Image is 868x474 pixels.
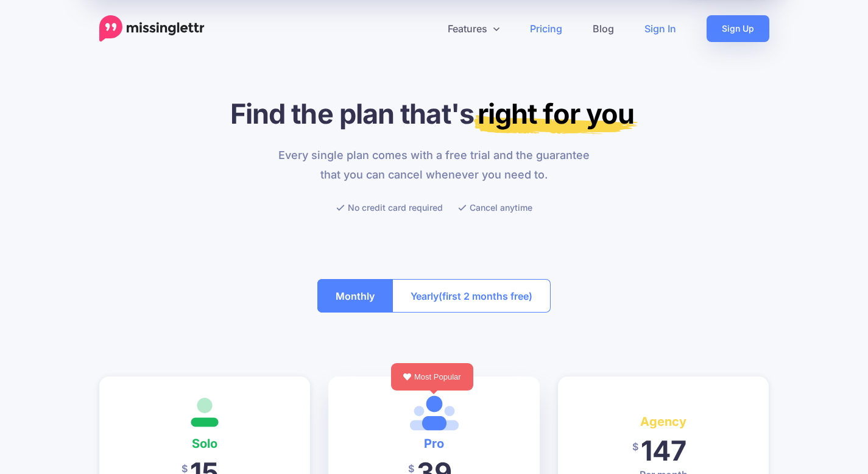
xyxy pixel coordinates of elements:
[577,15,629,42] a: Blog
[641,434,686,467] span: 147
[336,200,443,215] li: No credit card required
[432,15,515,42] a: Features
[515,15,577,42] a: Pricing
[317,279,393,313] button: Monthly
[576,412,751,431] h4: Agency
[474,97,638,134] mark: right for you
[391,363,473,391] div: Most Popular
[629,15,691,42] a: Sign In
[347,434,521,453] h4: Pro
[271,146,597,185] p: Every single plan comes with a free trial and the guarantee that you can cancel whenever you need...
[392,279,551,313] button: Yearly(first 2 months free)
[458,200,532,215] li: Cancel anytime
[99,15,205,42] a: Home
[439,286,532,306] span: (first 2 months free)
[707,15,769,42] a: Sign Up
[632,433,638,461] span: $
[99,97,769,130] h1: Find the plan that's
